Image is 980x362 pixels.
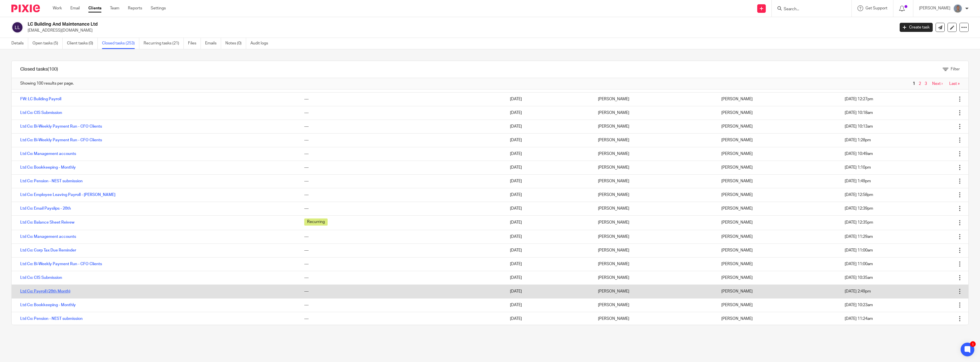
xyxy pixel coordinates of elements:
td: [PERSON_NAME] [592,174,716,188]
p: [EMAIL_ADDRESS][DOMAIN_NAME] [28,28,891,33]
td: [PERSON_NAME] [592,147,716,161]
span: [DATE] 12:27pm [845,97,873,101]
td: [DATE] [504,133,592,147]
span: [DATE] 12:35pm [845,220,873,224]
td: [DATE] [504,312,592,326]
a: Ltd Co: CIS Submission [20,276,62,280]
a: Last » [949,82,960,86]
span: [PERSON_NAME] [721,138,753,142]
span: [PERSON_NAME] [721,248,753,252]
td: [DATE] [504,202,592,215]
a: 3 [925,82,927,86]
div: --- [304,289,499,294]
td: [DATE] [504,257,592,271]
td: [DATE] [504,92,592,106]
span: [DATE] 10:35am [845,276,873,280]
td: [PERSON_NAME] [592,202,716,215]
a: Open tasks (5) [32,38,63,49]
a: Ltd Co: CIS Submission [20,111,62,115]
a: Work [53,5,62,11]
td: [DATE] [504,244,592,257]
a: Ltd Co: Bookkeeping - Monthly [20,303,76,307]
a: Ltd Co: Email Payslips - 28th [20,206,71,210]
td: [PERSON_NAME] [592,106,716,120]
td: [PERSON_NAME] [592,161,716,174]
span: [PERSON_NAME] [721,124,753,128]
h2: LC Building And Maintenance Ltd [28,21,718,27]
td: [DATE] [504,174,592,188]
span: [DATE] 10:49am [845,152,873,156]
span: 1 [911,80,916,87]
a: Ltd Co: Bi-Weekly Payment Run - CFO Clients [20,138,102,142]
a: Ltd Co: Bi-Weekly Payment Run - CFO Clients [20,262,102,266]
td: [PERSON_NAME] [592,298,716,312]
td: [DATE] [504,271,592,285]
span: [DATE] 11:24am [845,317,873,321]
img: svg%3E [11,21,23,33]
a: Ltd Co: Management accounts [20,152,76,156]
span: [PERSON_NAME] [721,262,753,266]
td: [PERSON_NAME] [592,271,716,285]
a: Next › [932,82,943,86]
div: --- [304,234,499,240]
span: [PERSON_NAME] [721,206,753,210]
img: Pixie [11,5,40,12]
img: James%20Headshot.png [953,4,962,13]
span: [DATE] 10:23am [845,303,873,307]
span: [PERSON_NAME] [721,235,753,239]
span: [DATE] 11:00am [845,248,873,252]
a: Ltd Co: Bi-Weekly Payment Run - CFO Clients [20,124,102,128]
a: Ltd Co: Management accounts [20,235,76,239]
a: Ltd Co: Corp Tax Due Reminder [20,248,76,252]
div: --- [304,124,499,129]
span: [PERSON_NAME] [721,303,753,307]
a: Ltd Co: Bookkeeping - Monthly [20,165,76,169]
a: Recurring tasks (21) [144,38,184,49]
span: Showing 100 results per page. [20,81,74,86]
a: Client tasks (0) [67,38,98,49]
a: Ltd Co: Employee Leaving Payroll - [PERSON_NAME] [20,193,115,197]
div: --- [304,192,499,198]
div: --- [304,151,499,157]
td: [PERSON_NAME] [592,244,716,257]
a: FW: LC Building Payroll [20,97,61,101]
span: [DATE] 12:58pm [845,193,873,197]
td: [DATE] [504,230,592,244]
span: [DATE] 10:18am [845,111,873,115]
div: --- [304,316,499,322]
a: Clients [88,5,101,11]
span: [DATE] 2:49pm [845,289,871,293]
h1: Closed tasks [20,66,58,72]
span: [DATE] 10:13am [845,124,873,128]
a: Email [70,5,80,11]
a: Files [188,38,201,49]
span: [DATE] 12:39pm [845,206,873,210]
span: Filter [951,67,960,71]
span: [PERSON_NAME] [721,152,753,156]
nav: pager [911,81,960,86]
span: [PERSON_NAME] [721,111,753,115]
a: Ltd Co: Balance Sheet Reivew [20,220,74,224]
span: [DATE] 1:28pm [845,138,871,142]
div: --- [304,137,499,143]
span: [PERSON_NAME] [721,289,753,293]
a: 2 [919,82,921,86]
span: [DATE] 11:00am [845,262,873,266]
div: --- [304,248,499,253]
td: [PERSON_NAME] [592,257,716,271]
a: Closed tasks (253) [102,38,139,49]
span: Recurring [304,218,328,226]
input: Search [783,7,834,12]
div: --- [304,165,499,170]
span: [PERSON_NAME] [721,220,753,224]
div: 1 [970,341,976,347]
div: --- [304,302,499,308]
p: [PERSON_NAME] [919,5,950,11]
span: [DATE] 1:10pm [845,165,871,169]
td: [PERSON_NAME] [592,188,716,202]
td: [PERSON_NAME] [592,285,716,298]
span: [PERSON_NAME] [721,179,753,183]
td: [DATE] [504,298,592,312]
td: [PERSON_NAME] [592,92,716,106]
td: [PERSON_NAME] [592,230,716,244]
